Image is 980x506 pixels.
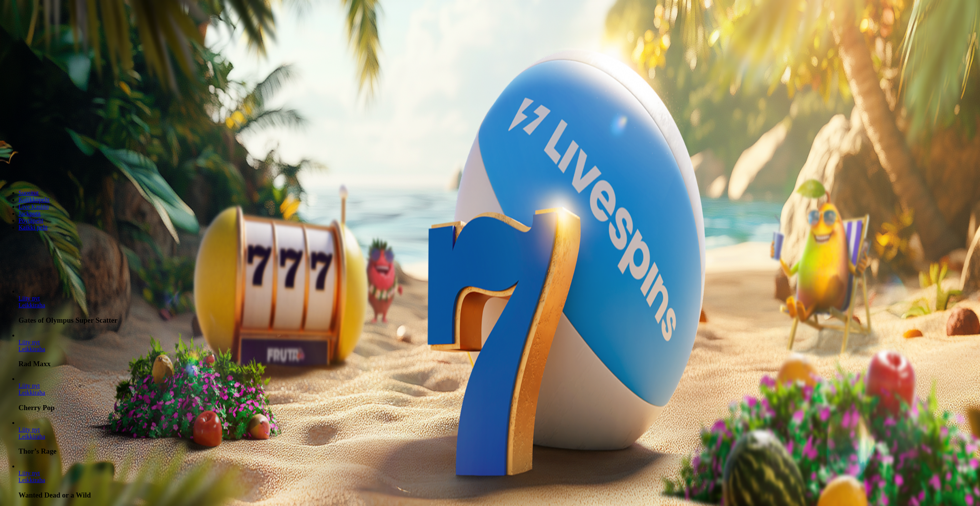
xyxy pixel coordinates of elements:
[18,382,40,389] span: Liity nyt
[18,224,48,231] a: Kaikki pelit
[18,339,40,345] a: Rad Maxx
[18,360,977,368] h3: Rad Maxx
[18,433,45,440] a: Thor’s Rage
[3,176,977,231] nav: Lobby
[18,491,977,499] h3: Wanted Dead or a Wild
[18,196,50,203] a: Kolikkopelit
[18,302,45,308] a: Gates of Olympus Super Scatter
[18,447,977,456] h3: Thor’s Rage
[18,288,977,325] article: Gates of Olympus Super Scatter
[18,470,40,476] span: Liity nyt
[18,470,40,476] a: Wanted Dead or a Wild
[3,176,977,245] header: Lobby
[18,426,40,433] a: Thor’s Rage
[18,419,977,456] article: Thor’s Rage
[18,210,41,217] a: Jackpotit
[18,339,40,345] span: Liity nyt
[18,295,40,302] span: Liity nyt
[18,346,45,352] a: Rad Maxx
[18,203,49,210] a: Live Kasino
[18,217,43,224] a: Pöytäpelit
[18,463,977,499] article: Wanted Dead or a Wild
[18,382,40,389] a: Cherry Pop
[18,404,977,412] h3: Cherry Pop
[18,295,40,302] a: Gates of Olympus Super Scatter
[18,189,38,196] a: Suositut
[18,375,977,412] article: Cherry Pop
[18,477,45,483] a: Wanted Dead or a Wild
[18,316,977,325] h3: Gates of Olympus Super Scatter
[18,389,45,396] a: Cherry Pop
[18,332,977,369] article: Rad Maxx
[18,426,40,433] span: Liity nyt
